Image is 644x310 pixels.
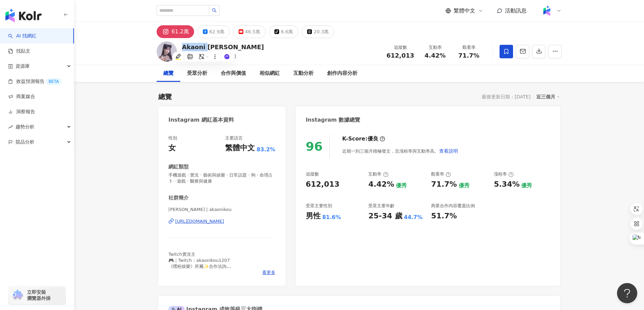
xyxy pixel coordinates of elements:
[171,27,189,36] div: 61.2萬
[221,69,246,77] div: 合作與價值
[5,9,42,22] img: logo
[245,27,260,36] div: 46.5萬
[306,179,340,190] div: 612,013
[302,25,334,38] button: 20.3萬
[368,211,402,221] div: 25-34 歲
[8,125,13,129] span: rise
[404,214,423,221] div: 44.7%
[306,116,360,124] div: Instagram 數據總覽
[293,69,314,77] div: 互動分析
[439,148,458,154] span: 查看說明
[342,135,385,143] div: K-Score :
[168,143,176,153] div: 女
[8,93,35,100] a: 商案媒合
[521,182,532,189] div: 優秀
[168,194,189,201] div: 社群簡介
[9,286,65,304] a: chrome extension立即安裝 瀏覽器外掛
[396,182,407,189] div: 優秀
[281,27,293,36] div: 6.6萬
[269,25,298,38] button: 6.6萬
[439,144,458,158] button: 查看說明
[459,182,469,189] div: 優秀
[8,78,61,85] a: 效益預測報告BETA
[482,94,531,99] div: 最後更新日期：[DATE]
[8,48,30,55] a: 找貼文
[225,135,243,141] div: 主要語言
[368,171,388,177] div: 互動率
[168,218,275,224] a: [URL][DOMAIN_NAME]
[16,119,34,134] span: 趨勢分析
[454,7,475,14] span: 繁體中文
[306,203,332,209] div: 受眾主要性別
[494,179,519,190] div: 5.34%
[536,92,560,101] div: 近三個月
[8,108,35,115] a: 洞察報告
[225,143,255,153] div: 繁體中文
[368,179,394,190] div: 4.42%
[16,59,30,74] span: 資源庫
[168,207,275,213] span: [PERSON_NAME] | akaonikou
[368,203,395,209] div: 受眾主要年齡
[168,172,275,184] span: 手機遊戲 · 實況 · 藝術與娛樂 · 日常話題 · 狗 · 命理占卜 · 遊戲 · 醫療與健康
[314,27,329,36] div: 20.3萬
[168,252,250,293] span: Twitch實況主 🎮｜Twitch：akaonikou1207 《嘿粉娛樂》所屬✨合作洽詢 📧 個人業務Email：[PERSON_NAME]｜ [EMAIL_ADDRESS][DOMAIN_...
[27,289,51,301] span: 立即安裝 瀏覽器外掛
[431,211,457,221] div: 51.7%
[168,163,189,170] div: 網紅類型
[322,214,341,221] div: 81.6%
[168,116,234,124] div: Instagram 網紅基本資料
[425,52,446,59] span: 4.42%
[212,8,217,13] span: search
[306,139,323,153] div: 96
[233,25,266,38] button: 46.5萬
[262,270,275,276] span: 看更多
[168,135,177,141] div: 性別
[327,69,357,77] div: 創作內容分析
[197,25,230,38] button: 62.9萬
[16,134,34,150] span: 競品分析
[458,52,479,59] span: 71.7%
[209,27,224,36] div: 62.9萬
[456,44,482,51] div: 觀看率
[431,171,451,177] div: 觀看率
[368,135,378,143] div: 優良
[163,69,173,77] div: 總覽
[386,44,414,51] div: 追蹤數
[617,283,637,303] iframe: Help Scout Beacon - Open
[175,218,224,224] div: [URL][DOMAIN_NAME]
[8,33,36,39] a: searchAI 找網紅
[257,146,275,153] span: 83.2%
[260,69,280,77] div: 相似網紅
[431,203,475,209] div: 商業合作內容覆蓋比例
[11,290,24,301] img: chrome extension
[182,43,264,51] div: Akaoni [PERSON_NAME]
[386,52,414,59] span: 612,013
[158,92,172,101] div: 總覽
[306,211,321,221] div: 男性
[306,171,319,177] div: 追蹤數
[540,4,553,17] img: Kolr%20app%20icon%20%281%29.png
[422,44,448,51] div: 互動率
[505,7,527,14] span: 活動訊息
[431,179,457,190] div: 71.7%
[342,144,458,158] div: 近期一到三個月積極發文，且漲粉率與互動率高。
[187,69,207,77] div: 受眾分析
[157,25,194,38] button: 61.2萬
[494,171,514,177] div: 漲粉率
[157,41,177,62] img: KOL Avatar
